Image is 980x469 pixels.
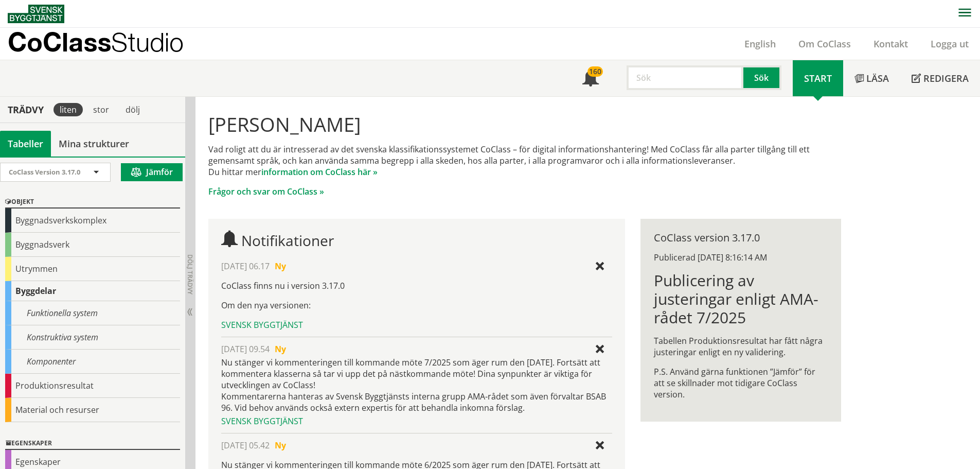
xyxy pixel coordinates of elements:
a: Om CoClass [787,38,862,50]
span: Dölj trädvy [186,254,194,294]
div: Utrymmen [5,257,180,281]
img: Svensk Byggtjänst [8,5,64,23]
div: Byggnadsverk [5,233,180,257]
a: information om CoClass här » [261,166,378,178]
span: Läsa [866,72,889,84]
a: Frågor och svar om CoClass » [208,186,324,197]
a: Kontakt [862,38,919,50]
div: Material och resurser [5,398,180,422]
span: Ny [275,343,286,355]
span: Notifikationer [582,71,599,88]
p: Tabellen Produktionsresultat har fått några justeringar enligt en ny validering. [654,335,827,358]
span: Start [804,72,832,84]
button: Jämför [121,163,183,181]
span: [DATE] 05.42 [221,440,270,451]
div: Objekt [5,196,180,209]
span: CoClass Version 3.17.0 [9,167,80,177]
div: Byggdelar [5,281,180,301]
span: Notifikationer [241,231,334,250]
a: English [733,38,787,50]
div: Trädvy [2,104,49,115]
a: Start [793,60,843,96]
button: Sök [743,65,781,90]
div: Nu stänger vi kommenteringen till kommande möte 7/2025 som äger rum den [DATE]. Fortsätt att komm... [221,357,612,413]
span: Ny [275,260,286,272]
div: Svensk Byggtjänst [221,415,612,427]
div: Publicerad [DATE] 8:16:14 AM [654,252,827,263]
p: P.S. Använd gärna funktionen ”Jämför” för att se skillnader mot tidigare CoClass version. [654,366,827,400]
div: 160 [587,66,603,77]
div: Svensk Byggtjänst [221,319,612,331]
div: Funktionella system [5,301,180,325]
h1: Publicering av justeringar enligt AMA-rådet 7/2025 [654,271,827,327]
div: Produktionsresultat [5,374,180,398]
div: dölj [119,103,146,116]
h1: [PERSON_NAME] [208,113,841,135]
span: [DATE] 09.54 [221,343,270,355]
span: Ny [275,440,286,451]
a: Logga ut [919,38,980,50]
a: CoClassStudio [8,28,206,60]
a: Mina strukturer [51,131,137,157]
p: CoClass finns nu i version 3.17.0 [221,280,612,291]
div: stor [87,103,115,116]
span: [DATE] 06.17 [221,260,270,272]
span: Redigera [923,72,969,84]
p: Om den nya versionen: [221,300,612,311]
div: Byggnadsverkskomplex [5,209,180,233]
a: Läsa [843,60,900,96]
p: CoClass [8,36,184,48]
div: liten [54,103,83,116]
div: Konstruktiva system [5,325,180,350]
div: CoClass version 3.17.0 [654,232,827,244]
div: Komponenter [5,350,180,374]
p: Vad roligt att du är intresserad av det svenska klassifikationssystemet CoClass – för digital inf... [208,144,841,178]
a: 160 [571,60,610,96]
span: Studio [111,27,184,57]
div: Egenskaper [5,438,180,450]
a: Redigera [900,60,980,96]
input: Sök [627,65,743,90]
